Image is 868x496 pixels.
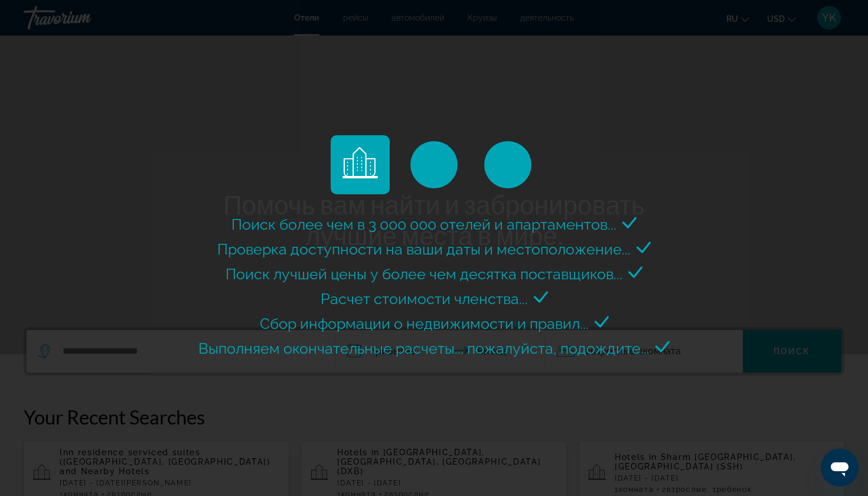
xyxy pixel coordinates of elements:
span: Расчет стоимости членства... [321,290,528,308]
span: Проверка доступности на ваши даты и местоположение... [217,240,631,258]
span: Поиск более чем в 3 000 000 отелей и апартаментов... [231,216,616,233]
span: Сбор информации о недвижимости и правил... [260,315,589,332]
span: Поиск лучшей цены у более чем десятка поставщиков... [226,265,622,283]
iframe: Кнопка запуска окна обмена сообщениями [821,449,859,487]
span: Выполняем окончательные расчеты... пожалуйста, подождите... [198,340,650,357]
